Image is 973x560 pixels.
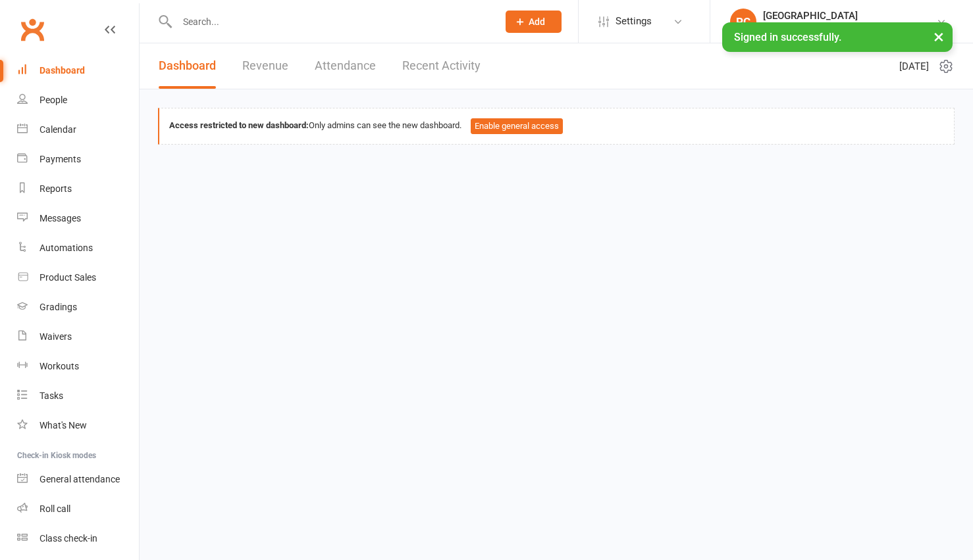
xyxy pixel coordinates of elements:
div: Dashboard [39,65,85,76]
div: Pollets Martial Arts - [GEOGRAPHIC_DATA] [763,22,936,34]
a: Roll call [17,494,139,524]
a: Reports [17,174,139,204]
input: Search... [173,12,488,31]
div: Reports [39,183,72,194]
a: Gradings [17,292,139,322]
a: Class kiosk mode [17,524,139,553]
span: Settings [616,7,652,36]
a: Clubworx [16,13,49,46]
div: People [39,95,67,105]
a: Dashboard [159,43,216,89]
div: Only admins can see the new dashboard. [169,118,944,134]
div: Class check-in [39,533,97,544]
button: Enable general access [471,118,563,134]
div: Automations [39,243,93,253]
a: Waivers [17,322,139,352]
div: Messages [39,213,81,223]
div: General attendance [39,474,120,484]
span: [DATE] [899,58,929,74]
a: Attendance [315,43,376,89]
div: Calendar [39,124,76,135]
div: Roll call [39,503,70,514]
a: Dashboard [17,56,139,85]
div: Gradings [39,302,77,312]
div: Workouts [39,361,79,371]
a: General attendance kiosk mode [17,465,139,494]
a: Automations [17,233,139,263]
a: Workouts [17,352,139,381]
a: Recent Activity [402,43,481,89]
div: Payments [39,154,81,164]
a: Revenue [242,43,288,89]
a: What's New [17,411,139,440]
a: People [17,85,139,115]
div: Tasks [39,390,63,401]
a: Product Sales [17,263,139,292]
button: × [927,22,951,51]
div: Waivers [39,331,72,342]
div: What's New [39,420,87,431]
strong: Access restricted to new dashboard: [169,120,309,130]
div: Product Sales [39,272,96,283]
a: Tasks [17,381,139,411]
button: Add [506,11,562,33]
div: [GEOGRAPHIC_DATA] [763,10,936,22]
a: Payments [17,145,139,174]
span: Add [529,16,545,27]
div: PC [730,9,756,35]
span: Signed in successfully. [734,31,841,43]
a: Messages [17,204,139,233]
a: Calendar [17,115,139,145]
